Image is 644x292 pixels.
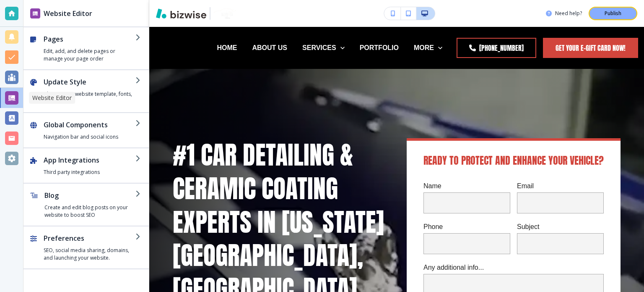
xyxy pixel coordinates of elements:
p: Publish [605,10,621,17]
h4: Third party integrations [44,168,135,176]
h3: Need help? [555,10,582,17]
p: Website Editor [32,94,72,102]
button: PreferencesSEO, social media sharing, domains, and launching your website. [23,226,149,268]
h2: Update Style [44,77,135,87]
h4: Edit, add, and delete pages or manage your page order [44,47,135,63]
h2: Global Components [44,120,135,130]
button: Global ComponentsNavigation bar and social icons [23,113,149,147]
p: MORE [414,43,434,53]
button: Publish [589,7,637,20]
h2: Pages [44,34,135,44]
p: Email [517,181,604,191]
button: Update StyleChange your website template, fonts, and colors [23,70,149,112]
img: Your Logo [214,8,236,18]
button: App IntegrationsThird party integrations [23,148,149,183]
p: HOME [217,43,237,53]
p: Phone [423,222,510,231]
h4: Change your website template, fonts, and colors [44,90,135,105]
p: Any additional info... [423,263,604,272]
p: Subject [517,222,604,231]
h4: SEO, social media sharing, domains, and launching your website. [44,247,135,262]
a: Get Your E-Gift Card Now! [543,38,638,58]
button: PagesEdit, add, and delete pages or manage your page order [23,27,149,69]
h2: Website Editor [44,8,92,18]
h4: Create and edit blog posts on your website to boost SEO [44,204,135,219]
span: Ready to Protect and Enhance Your Vehicle? [423,153,604,168]
p: PORTFOLIO [360,43,399,53]
h2: Blog [44,190,135,200]
p: ABOUT US [252,43,287,53]
p: Name [423,181,510,191]
img: Bizwise Logo [156,8,206,18]
h2: Preferences [44,233,135,243]
p: SERVICES [302,43,336,53]
a: [PHONE_NUMBER] [457,38,536,58]
button: BlogCreate and edit blog posts on your website to boost SEO [23,184,149,226]
h4: Navigation bar and social icons [44,133,135,141]
h2: App Integrations [44,155,135,165]
img: editor icon [30,8,40,18]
